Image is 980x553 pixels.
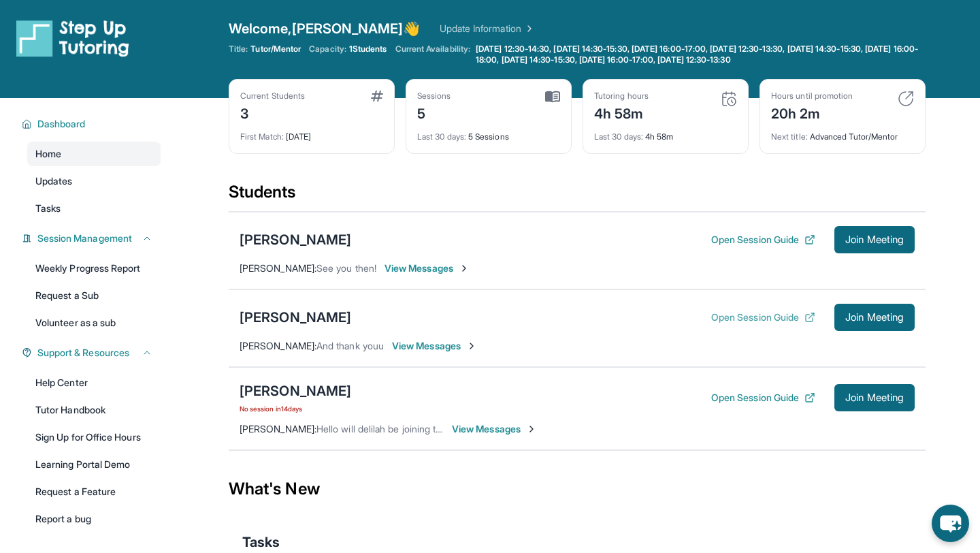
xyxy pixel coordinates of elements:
[845,236,904,244] span: Join Meeting
[27,311,161,335] a: Volunteer as a sub
[35,174,73,188] span: Updates
[771,101,853,123] div: 20h 2m
[27,425,161,449] a: Sign Up for Office Hours
[229,181,926,211] div: Students
[27,256,161,281] a: Weekly Progress Report
[240,123,383,142] div: [DATE]
[316,423,503,434] span: Hello will delilah be joining tutoring [DATE]?
[240,423,316,434] span: [PERSON_NAME] :
[898,91,914,107] img: card
[316,262,376,274] span: See you then!
[37,117,86,131] span: Dashboard
[316,340,384,351] span: And thank youu
[250,44,301,54] span: Tutor/Mentor
[834,384,915,411] button: Join Meeting
[594,91,649,101] div: Tutoring hours
[771,91,853,101] div: Hours until promotion
[521,22,535,35] img: Chevron Right
[16,19,129,57] img: logo
[27,479,161,504] a: Request a Feature
[240,101,305,123] div: 3
[845,394,904,402] span: Join Meeting
[35,202,61,215] span: Tasks
[417,91,451,101] div: Sessions
[771,131,808,142] span: Next title :
[27,370,161,395] a: Help Center
[932,505,969,542] button: chat-button
[392,339,477,353] span: View Messages
[27,283,161,308] a: Request a Sub
[229,459,926,519] div: What's New
[721,91,737,107] img: card
[32,346,152,360] button: Support & Resources
[385,262,470,275] span: View Messages
[349,44,387,54] span: 1 Students
[711,391,815,405] button: Open Session Guide
[229,19,421,38] span: Welcome, [PERSON_NAME] 👋
[35,147,61,161] span: Home
[37,346,129,360] span: Support & Resources
[594,123,737,142] div: 4h 58m
[526,424,537,434] img: Chevron-Right
[711,233,815,247] button: Open Session Guide
[473,44,926,65] a: [DATE] 12:30-14:30, [DATE] 14:30-15:30, [DATE] 16:00-17:00, [DATE] 12:30-13:30, [DATE] 14:30-15:3...
[27,398,161,422] a: Tutor Handbook
[27,507,161,531] a: Report a bug
[309,44,346,54] span: Capacity:
[834,304,915,331] button: Join Meeting
[27,142,161,166] a: Home
[417,131,466,142] span: Last 30 days :
[417,101,451,123] div: 5
[240,262,316,274] span: [PERSON_NAME] :
[845,313,904,321] span: Join Meeting
[711,311,815,324] button: Open Session Guide
[240,403,351,414] span: No session in 14 days
[417,123,560,142] div: 5 Sessions
[466,341,477,351] img: Chevron-Right
[395,44,470,65] span: Current Availability:
[240,340,316,351] span: [PERSON_NAME] :
[440,22,535,35] a: Update Information
[240,381,351,400] div: [PERSON_NAME]
[240,131,284,142] span: First Match :
[242,533,280,552] span: Tasks
[240,230,351,249] div: [PERSON_NAME]
[27,452,161,477] a: Learning Portal Demo
[32,232,152,245] button: Session Management
[476,44,923,65] span: [DATE] 12:30-14:30, [DATE] 14:30-15:30, [DATE] 16:00-17:00, [DATE] 12:30-13:30, [DATE] 14:30-15:3...
[27,196,161,221] a: Tasks
[594,131,643,142] span: Last 30 days :
[32,117,152,131] button: Dashboard
[771,123,914,142] div: Advanced Tutor/Mentor
[452,422,537,436] span: View Messages
[240,308,351,327] div: [PERSON_NAME]
[229,44,248,54] span: Title:
[37,232,132,245] span: Session Management
[545,91,560,103] img: card
[834,226,915,253] button: Join Meeting
[594,101,649,123] div: 4h 58m
[27,169,161,193] a: Updates
[240,91,305,101] div: Current Students
[459,263,470,274] img: Chevron-Right
[371,91,383,101] img: card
